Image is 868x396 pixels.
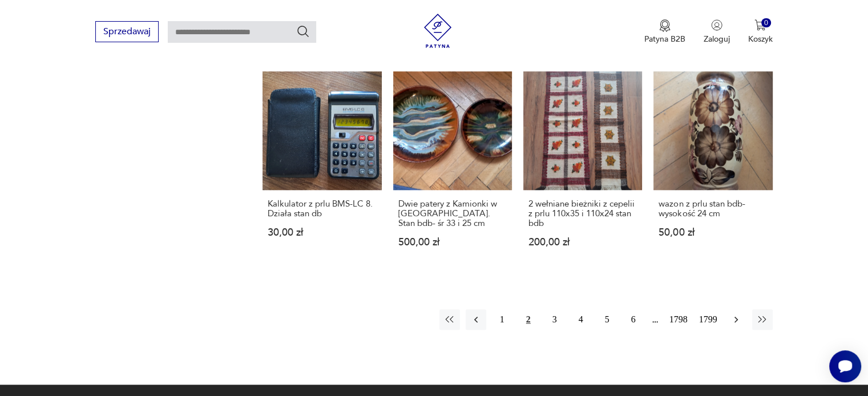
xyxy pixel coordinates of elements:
a: Kalkulator z prlu BMS-LC 8. Działa stan dbKalkulator z prlu BMS-LC 8. Działa stan db30,00 zł [263,71,381,269]
button: 1 [492,309,512,330]
button: 4 [571,309,591,330]
p: 50,00 zł [659,228,767,237]
h3: Dwie patery z Kamionki w [GEOGRAPHIC_DATA]. Stan bdb- śr 33 i 25 cm [398,199,507,228]
button: 5 [597,309,617,330]
p: 30,00 zł [268,228,376,237]
p: 500,00 zł [398,237,507,247]
div: 0 [761,18,771,28]
button: 1799 [696,309,720,330]
h3: 2 wełniane bieżniki z cepelii z prlu 110x35 i 110x24 stan bdb [528,199,637,228]
a: Sprzedawaj [95,29,159,37]
button: 2 [518,309,539,330]
img: Ikona medalu [659,19,671,32]
a: wazon z prlu stan bdb- wysokość 24 cmwazon z prlu stan bdb- wysokość 24 cm50,00 zł [653,71,772,269]
img: Ikonka użytkownika [711,19,722,31]
button: 1798 [667,309,691,330]
img: Patyna - sklep z meblami i dekoracjami vintage [421,14,455,48]
a: Dwie patery z Kamionki w Łysej Górze. Stan bdb- śr 33 i 25 cmDwie patery z Kamionki w [GEOGRAPHIC... [393,71,512,269]
button: 0Koszyk [748,19,773,45]
button: Patyna B2B [644,19,685,45]
h3: Kalkulator z prlu BMS-LC 8. Działa stan db [268,199,376,219]
button: Zaloguj [704,19,730,45]
button: 3 [544,309,565,330]
a: 2 wełniane bieżniki z cepelii z prlu 110x35 i 110x24 stan bdb2 wełniane bieżniki z cepelii z prlu... [523,71,642,269]
p: Patyna B2B [644,34,685,45]
button: 6 [623,309,644,330]
p: Koszyk [748,34,773,45]
p: 200,00 zł [528,237,637,247]
iframe: Smartsupp widget button [829,350,861,382]
button: Szukaj [296,25,310,38]
h3: wazon z prlu stan bdb- wysokość 24 cm [659,199,767,219]
p: Zaloguj [704,34,730,45]
a: Ikona medaluPatyna B2B [644,19,685,45]
img: Ikona koszyka [754,19,766,31]
button: Sprzedawaj [95,21,159,42]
